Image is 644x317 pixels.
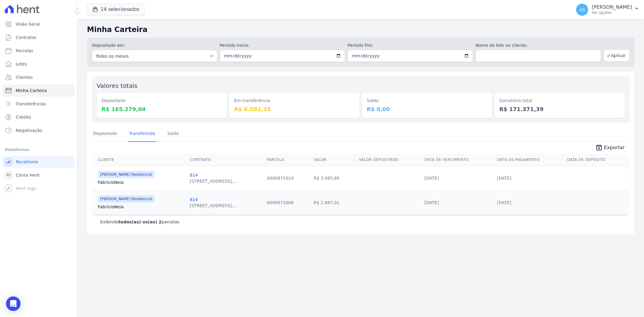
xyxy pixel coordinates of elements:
a: Depositado [92,126,118,142]
a: Recebíveis [2,156,75,168]
th: Contrato [187,154,264,166]
span: Conta Hent [16,172,40,178]
a: Lotes [2,58,75,70]
td: R$ 2.887,01 [311,190,357,215]
i: unarchive [595,144,603,151]
span: Minha Carteira [16,88,47,94]
a: Parcelas [2,45,75,57]
span: [PERSON_NAME] Residencial [98,171,155,178]
th: Data de Vencimento [422,154,495,166]
a: [DATE] [425,176,439,181]
a: 0000971010 [267,176,294,181]
dd: R$ 0,00 [367,105,487,113]
span: Contratos [16,34,36,40]
b: todos(as) os(as) 2 [118,219,162,224]
h2: Minha Carteira [87,24,634,35]
dt: Saldo [367,98,487,104]
a: Crédito [2,111,75,123]
label: Depositado em: [92,43,125,48]
dd: R$ 165.279,04 [101,105,222,113]
a: Conta Hent [2,169,75,181]
span: Recebíveis [16,159,38,165]
span: Clientes [16,74,33,80]
span: Parcelas [16,48,33,54]
div: Plataformas [5,146,72,153]
a: Transferindo [128,126,157,142]
a: Minha Carteira [2,85,75,97]
a: [DATE] [497,200,511,205]
span: Transferências [16,101,46,107]
a: Contratos [2,31,75,43]
dd: R$ 171.371,39 [499,105,620,113]
a: Transferências [2,98,75,110]
a: Saldo [166,126,180,142]
div: Open Intercom Messenger [6,296,21,311]
a: unarchive Exportar [591,144,630,152]
label: Período Inicío: [220,42,345,49]
a: [DATE] [425,200,439,205]
div: [STREET_ADDRESS],... [190,178,237,184]
button: 14 selecionados [87,4,145,15]
p: Ver opções [592,10,632,15]
a: Negativação [2,124,75,136]
a: 814 [190,197,198,202]
span: Negativação [16,127,42,133]
label: Nome do lote ou cliente: [476,42,601,49]
button: AS [PERSON_NAME] Ver opções [571,1,644,18]
dt: Somatório total [499,98,620,104]
p: Exibindo parcelas [100,219,179,225]
a: Clientes [2,71,75,83]
button: Aplicar [604,50,630,62]
a: FabricioNeia [98,179,185,185]
label: Valores totais [97,82,137,89]
span: [PERSON_NAME] Residencial [98,195,155,203]
span: Visão Geral [16,21,40,27]
th: Data de Pagamento [495,154,565,166]
dd: R$ 6.092,35 [234,105,354,113]
span: Lotes [16,61,27,67]
td: R$ 3.085,89 [311,166,357,190]
a: 0000971008 [267,200,294,205]
span: AS [579,8,585,12]
p: [PERSON_NAME] [592,4,632,10]
th: Cliente [93,154,187,166]
span: Crédito [16,114,31,120]
dt: Em transferência [234,98,354,104]
a: FabricioNeia [98,204,185,210]
th: Data de Depósito [565,154,628,166]
th: Valor [311,154,357,166]
a: Visão Geral [2,18,75,30]
a: 814 [190,173,198,178]
th: Parcela [264,154,311,166]
a: [DATE] [497,176,511,181]
dt: Depositado [101,98,222,104]
label: Período Fim: [348,42,473,49]
th: Valor Depositado [357,154,422,166]
span: Exportar [604,144,625,151]
div: [STREET_ADDRESS],... [190,203,237,209]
